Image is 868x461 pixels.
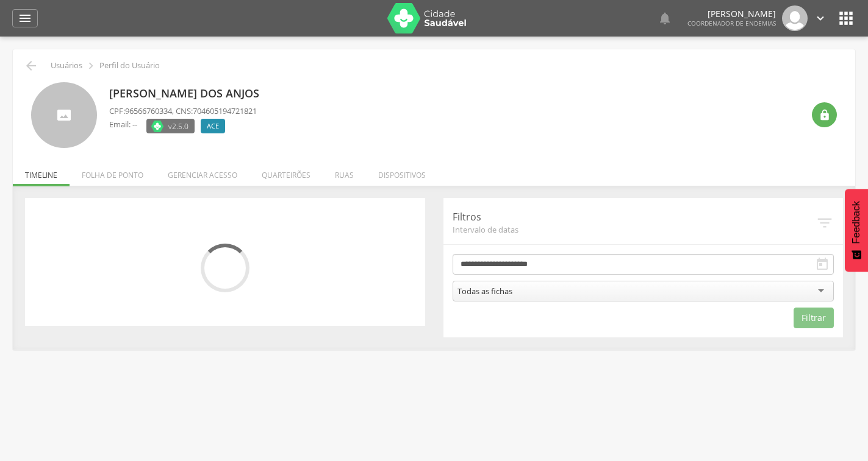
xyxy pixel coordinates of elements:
[168,120,188,132] span: v2.5.0
[658,5,672,31] a: 
[109,105,257,117] p: CPF: , CNS:
[146,119,195,133] label: Versão do aplicativo
[687,19,776,27] span: Coordenador de Endemias
[457,286,512,297] div: Todas as fichas
[249,158,323,186] li: Quarteirões
[453,224,816,235] span: Intervalo de datas
[156,158,249,186] li: Gerenciar acesso
[816,214,834,232] i: 
[99,61,160,71] p: Perfil do Usuário
[851,201,862,244] span: Feedback
[794,308,834,328] button: Filtrar
[845,189,868,272] button: Feedback - Mostrar pesquisa
[819,109,831,121] i: 
[836,9,856,28] i: 
[814,5,827,31] a: 
[687,10,776,18] p: [PERSON_NAME]
[109,119,137,130] p: Email: --
[18,11,32,26] i: 
[323,158,366,186] li: Ruas
[193,105,257,116] span: 704605194721821
[24,58,38,73] i: Voltar
[12,9,38,27] a: 
[814,12,827,25] i: 
[109,86,265,102] p: [PERSON_NAME] dos Anjos
[70,158,156,186] li: Folha de ponto
[51,61,82,71] p: Usuários
[366,158,438,186] li: Dispositivos
[812,102,837,127] div: Resetar senha
[658,11,672,26] i: 
[125,105,172,116] span: 96566760334
[453,210,816,224] p: Filtros
[207,121,219,131] span: ACE
[84,59,98,72] i: 
[815,257,830,272] i: 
